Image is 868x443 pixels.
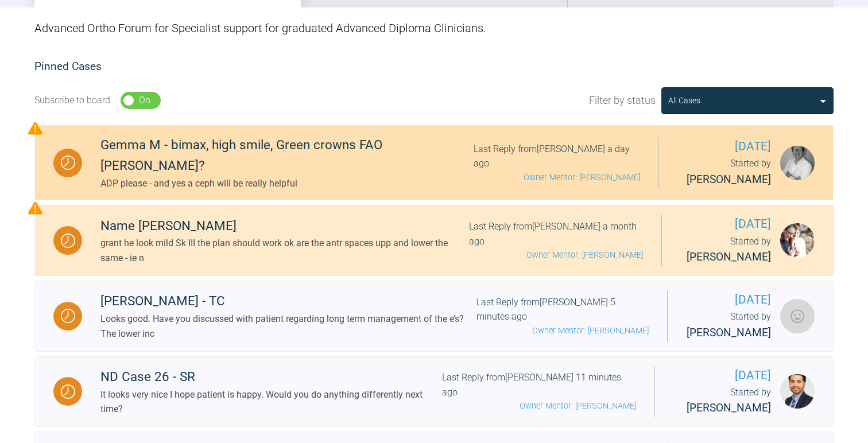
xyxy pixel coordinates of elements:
[780,299,815,333] img: Tom Crotty
[34,281,834,352] a: Waiting[PERSON_NAME] - TCLooks good. Have you discussed with patient regarding long term manageme...
[686,290,771,309] span: [DATE]
[677,137,771,156] span: [DATE]
[34,7,834,49] div: Advanced Ortho Forum for Specialist support for graduated Advanced Diploma Clinicians.
[34,93,110,108] div: Subscribe to board
[34,58,834,76] h2: Pinned Cases
[680,234,771,266] div: Started by
[100,312,476,341] div: Looks good. Have you discussed with patient regarding long term management of the e’s? The lower inc
[100,216,469,236] div: Name [PERSON_NAME]
[474,142,640,184] div: Last Reply from [PERSON_NAME] a day ago
[61,234,75,248] img: Waiting
[673,385,771,417] div: Started by
[100,387,442,417] div: It looks very nice I hope patient is happy. Would you do anything differently next time?
[34,125,834,200] a: WaitingGemma M - bimax, high smile, Green crowns FAO [PERSON_NAME]?ADP please - and yes a ceph wi...
[61,309,75,323] img: Waiting
[677,156,771,188] div: Started by
[34,205,834,276] a: WaitingName [PERSON_NAME]grant he look mild Sk III the plan should work ok are the antr spaces up...
[673,366,771,385] span: [DATE]
[100,176,474,191] div: ADP please - and yes a ceph will be really helpful
[476,324,648,337] p: Owner Mentor: [PERSON_NAME]
[476,295,648,337] div: Last Reply from [PERSON_NAME] 5 minutes ago
[61,384,75,399] img: Waiting
[100,367,442,387] div: ND Case 26 - SR
[469,248,643,262] p: Owner Mentor: [PERSON_NAME]
[687,173,771,186] span: [PERSON_NAME]
[474,171,640,184] p: Owner Mentor: [PERSON_NAME]
[469,219,643,262] div: Last Reply from [PERSON_NAME] a month ago
[139,93,150,108] div: On
[687,401,771,414] span: [PERSON_NAME]
[442,399,636,413] p: Owner Mentor: [PERSON_NAME]
[680,215,771,234] span: [DATE]
[100,236,469,265] div: grant he look mild Sk III the plan should work ok are the antr spaces upp and lower the same - ie n
[780,146,815,180] img: Darren Cromey
[28,201,42,215] img: Priority
[100,291,476,312] div: [PERSON_NAME] - TC
[589,92,656,109] span: Filter by status
[686,309,771,341] div: Started by
[34,356,834,428] a: WaitingND Case 26 - SRIt looks very nice I hope patient is happy. Would you do anything different...
[687,250,771,263] span: [PERSON_NAME]
[668,94,700,107] div: All Cases
[61,156,75,170] img: Waiting
[780,223,815,258] img: Grant McAree
[28,121,42,135] img: Priority
[100,135,474,176] div: Gemma M - bimax, high smile, Green crowns FAO [PERSON_NAME]?
[442,370,636,413] div: Last Reply from [PERSON_NAME] 11 minutes ago
[687,326,771,339] span: [PERSON_NAME]
[780,374,815,409] img: Neeraj Diddee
